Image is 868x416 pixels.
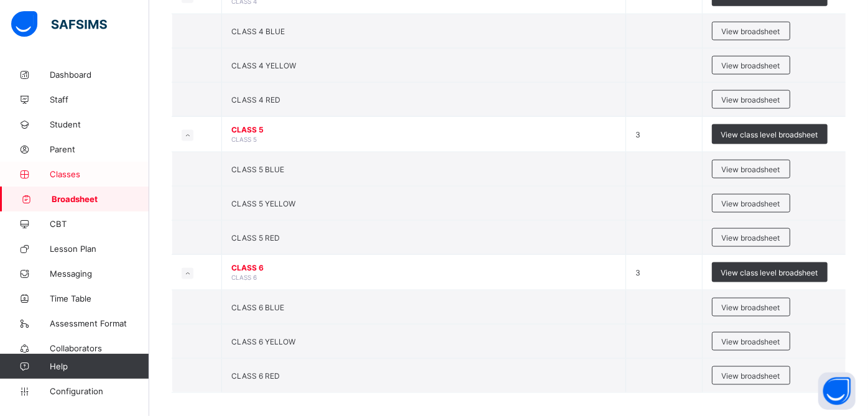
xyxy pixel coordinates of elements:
button: Open asap [818,372,856,410]
span: Classes [50,169,149,179]
span: View broadsheet [722,337,780,346]
span: Time Table [50,294,149,303]
span: Broadsheet [52,194,149,204]
img: safsims [11,11,107,37]
span: CLASS 5 RED [231,233,280,243]
a: View broadsheet [712,90,790,99]
span: CLASS 4 RED [231,95,280,104]
span: Dashboard [50,70,149,80]
a: View broadsheet [712,366,790,376]
a: View broadsheet [712,56,790,65]
span: View broadsheet [722,199,780,208]
a: View broadsheet [712,194,790,203]
span: CLASS 4 BLUE [231,27,285,36]
span: View class level broadsheet [721,130,818,139]
span: 3 [635,268,640,277]
span: CLASS 6 [231,263,616,272]
span: Student [50,119,149,129]
a: View broadsheet [712,298,790,307]
span: View class level broadsheet [721,268,818,277]
span: View broadsheet [722,61,780,70]
span: 3 [635,130,640,139]
a: View class level broadsheet [712,124,828,134]
span: CLASS 6 [231,274,257,281]
span: View broadsheet [722,371,780,381]
span: CLASS 6 YELLOW [231,337,295,346]
span: CLASS 5 [231,136,257,143]
span: Collaborators [50,343,149,353]
span: View broadsheet [722,303,780,312]
span: View broadsheet [722,95,780,104]
span: CLASS 5 BLUE [231,165,284,174]
span: Help [50,361,149,371]
span: View broadsheet [722,27,780,36]
span: Configuration [50,386,149,396]
span: Messaging [50,269,149,279]
span: Staff [50,95,149,104]
a: View broadsheet [712,160,790,169]
a: View broadsheet [712,22,790,31]
span: CLASS 4 YELLOW [231,61,296,70]
span: View broadsheet [722,233,780,243]
a: View broadsheet [712,332,790,341]
a: View class level broadsheet [712,262,828,272]
span: CLASS 6 BLUE [231,303,284,312]
span: Lesson Plan [50,244,149,254]
span: View broadsheet [722,165,780,174]
span: CLASS 5 YELLOW [231,199,295,208]
span: Parent [50,144,149,154]
span: CBT [50,219,149,229]
a: View broadsheet [712,228,790,238]
span: CLASS 6 RED [231,371,280,381]
span: CLASS 5 [231,125,616,134]
span: Assessment Format [50,318,149,328]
